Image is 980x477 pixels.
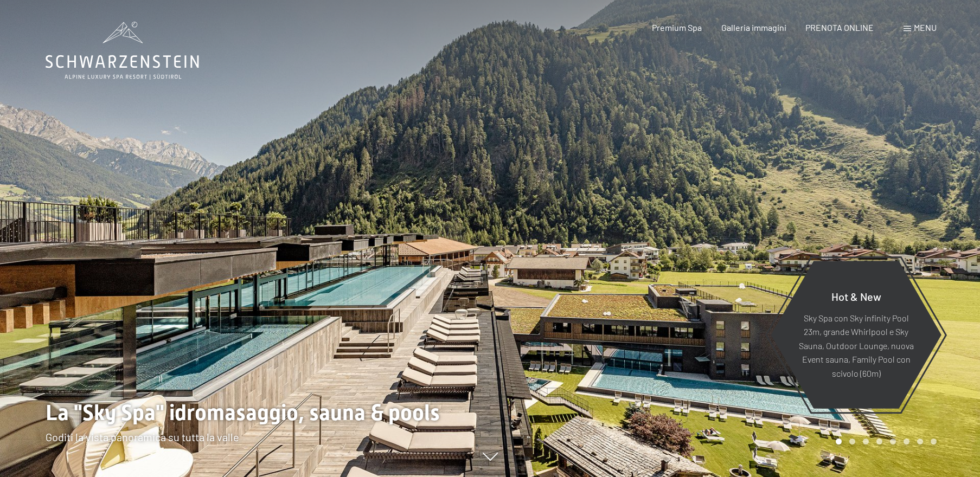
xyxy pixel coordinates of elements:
div: Carousel Page 3 [863,439,869,444]
span: Hot & New [831,289,881,302]
div: Carousel Page 4 [876,439,882,444]
p: Sky Spa con Sky infinity Pool 23m, grande Whirlpool e Sky Sauna, Outdoor Lounge, nuova Event saun... [797,311,915,380]
div: Carousel Page 7 [917,439,923,444]
a: Hot & New Sky Spa con Sky infinity Pool 23m, grande Whirlpool e Sky Sauna, Outdoor Lounge, nuova ... [770,260,942,409]
div: Carousel Page 8 [931,439,937,444]
div: Carousel Page 6 [904,439,909,444]
div: Carousel Page 1 (Current Slide) [836,439,842,444]
a: PRENOTA ONLINE [805,22,874,33]
a: Premium Spa [652,22,702,33]
span: Menu [914,22,937,33]
div: Carousel Pagination [832,439,937,444]
a: Galleria immagini [721,22,786,33]
div: Carousel Page 2 [849,439,855,444]
div: Carousel Page 5 [890,439,896,444]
